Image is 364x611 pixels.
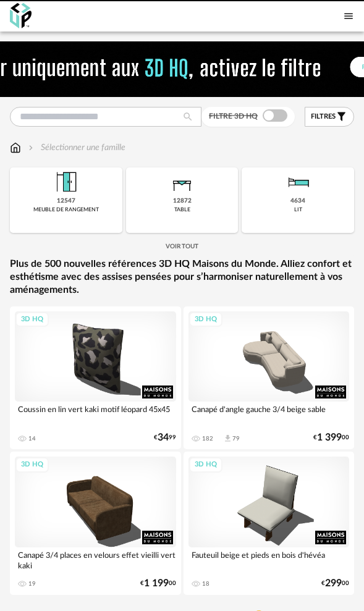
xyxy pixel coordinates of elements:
[305,107,354,127] button: filtres Filter icon
[184,306,355,450] a: 3D HQ Canapé d'angle gauche 3/4 beige sable 182 Download icon 79 €1 39900
[26,141,125,154] div: Sélectionner une famille
[317,434,342,442] span: 1 399
[290,197,305,205] div: 4634
[283,167,313,197] img: Literie.png
[144,579,169,588] span: 1 199
[202,435,213,442] div: 182
[189,457,222,473] div: 3D HQ
[184,452,355,595] a: 3D HQ Fauteuil beige et pieds en bois d'hévéa 18 €29900
[321,579,349,588] div: € 00
[223,434,232,443] span: Download icon
[188,547,350,572] div: Fauteuil beige et pieds en bois d'hévéa
[209,112,258,120] span: Filtre 3D HQ
[232,435,240,442] div: 79
[311,112,332,122] span: filtre
[10,258,354,296] a: Plus de 500 nouvelles références 3D HQ Maisons du Monde. Alliez confort et esthétisme avec des as...
[313,434,349,442] div: € 00
[15,457,49,473] div: 3D HQ
[158,434,169,442] span: 34
[154,434,176,442] div: € 99
[10,141,21,154] img: svg+xml;base64,PHN2ZyB3aWR0aD0iMTYiIGhlaWdodD0iMTciIHZpZXdCb3g9IjAgMCAxNiAxNyIgZmlsbD0ibm9uZSIgeG...
[26,141,36,154] img: svg+xml;base64,PHN2ZyB3aWR0aD0iMTYiIGhlaWdodD0iMTYiIHZpZXdCb3g9IjAgMCAxNiAxNiIgZmlsbD0ibm9uZSIgeG...
[325,579,342,588] span: 299
[15,312,49,327] div: 3D HQ
[189,312,222,327] div: 3D HQ
[15,402,176,426] div: Coussin en lin vert kaki motif léopard 45x45
[167,167,197,197] img: Table.png
[28,435,36,442] div: 14
[188,402,350,426] div: Canapé d'angle gauche 3/4 beige sable
[10,3,32,28] img: OXP
[10,237,354,260] div: Voir tout
[332,112,336,122] span: s
[10,306,181,450] a: 3D HQ Coussin en lin vert kaki motif léopard 45x45 14 €3499
[57,197,75,205] div: 12547
[33,206,99,213] div: meuble de rangement
[336,111,347,122] span: Filter icon
[343,9,354,22] span: Menu icon
[10,452,181,595] a: 3D HQ Canapé 3/4 places en velours effet vieilli vert kaki 19 €1 19900
[140,579,176,588] div: € 00
[173,197,192,205] div: 12872
[294,206,302,213] div: lit
[51,167,81,197] img: Meuble%20de%20rangement.png
[174,206,190,213] div: table
[15,547,176,572] div: Canapé 3/4 places en velours effet vieilli vert kaki
[202,580,210,588] div: 18
[28,580,36,588] div: 19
